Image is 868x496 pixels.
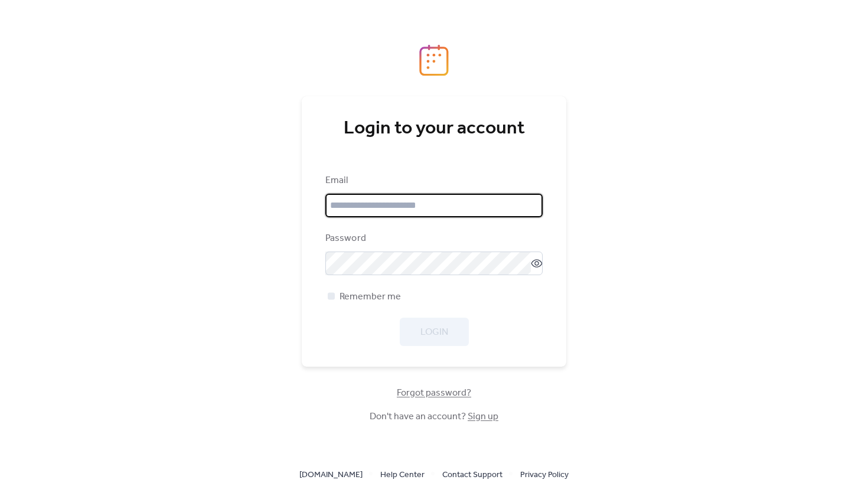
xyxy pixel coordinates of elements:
span: Remember me [340,290,401,304]
a: Help Center [380,467,425,482]
a: Forgot password? [397,390,471,396]
span: Forgot password? [397,386,471,400]
div: Login to your account [325,117,543,141]
span: Privacy Policy [520,468,569,482]
a: Privacy Policy [520,467,569,482]
a: Sign up [468,407,498,426]
a: [DOMAIN_NAME] [299,467,363,482]
div: Password [325,231,540,246]
img: logo [419,44,449,76]
div: Email [325,174,540,188]
a: Contact Support [442,467,502,482]
span: [DOMAIN_NAME] [299,468,363,482]
span: Don't have an account? [370,410,498,424]
span: Help Center [380,468,425,482]
span: Contact Support [442,468,502,482]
